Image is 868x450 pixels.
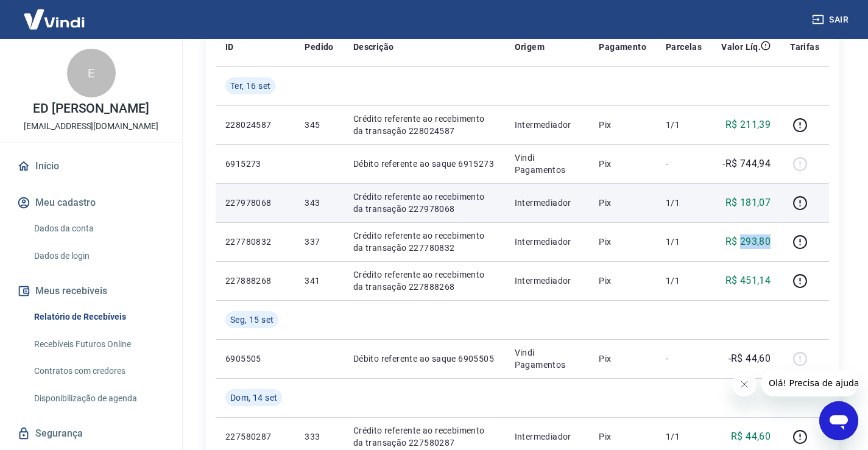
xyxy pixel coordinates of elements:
[515,152,580,176] p: Vindi Pagamentos
[666,158,702,170] p: -
[15,189,168,216] button: Meu cadastro
[353,353,495,365] p: Débito referente ao saque 6905505
[225,197,285,209] p: 227978068
[666,119,702,131] p: 1/1
[305,197,333,209] p: 343
[353,41,394,53] p: Descrição
[725,234,771,249] p: R$ 293,80
[599,236,646,248] p: Pix
[810,9,853,31] button: Sair
[515,41,545,53] p: Origem
[15,278,168,304] button: Meus recebíveis
[725,118,771,132] p: R$ 211,39
[305,275,333,287] p: 341
[7,9,102,18] span: Olá! Precisa de ajuda?
[515,236,580,248] p: Intermediador
[353,424,495,449] p: Crédito referente ao recebimento da transação 227580287
[515,197,580,209] p: Intermediador
[24,120,158,133] p: [EMAIL_ADDRESS][DOMAIN_NAME]
[15,420,168,447] a: Segurança
[29,244,168,269] a: Dados de login
[666,275,702,287] p: 1/1
[725,273,771,288] p: R$ 451,14
[15,153,168,180] a: Início
[790,41,819,53] p: Tarifas
[29,332,168,357] a: Recebíveis Futuros Online
[599,353,646,365] p: Pix
[230,314,273,326] span: Seg, 15 set
[15,1,94,38] img: Vindi
[666,197,702,209] p: 1/1
[225,236,285,248] p: 227780832
[666,353,702,365] p: -
[353,191,495,215] p: Crédito referente ao recebimento da transação 227978068
[29,216,168,241] a: Dados da conta
[230,80,270,92] span: Ter, 16 set
[230,392,277,404] span: Dom, 14 set
[33,102,149,115] p: ED [PERSON_NAME]
[666,41,702,53] p: Parcelas
[353,230,495,254] p: Crédito referente ao recebimento da transação 227780832
[819,401,858,440] iframe: Botão para abrir a janela de mensagens
[599,119,646,131] p: Pix
[599,158,646,170] p: Pix
[29,386,168,411] a: Disponibilização de agenda
[29,359,168,384] a: Contratos com credores
[225,275,285,287] p: 227888268
[225,158,285,170] p: 6915273
[729,351,771,366] p: -R$ 44,60
[721,41,761,53] p: Valor Líq.
[599,41,646,53] p: Pagamento
[731,429,771,444] p: R$ 44,60
[732,372,757,396] iframe: Fechar mensagem
[599,275,646,287] p: Pix
[666,431,702,443] p: 1/1
[67,49,116,97] div: E
[515,275,580,287] p: Intermediador
[725,195,771,210] p: R$ 181,07
[599,431,646,443] p: Pix
[305,119,333,131] p: 345
[225,431,285,443] p: 227580287
[225,119,285,131] p: 228024587
[353,269,495,293] p: Crédito referente ao recebimento da transação 227888268
[305,41,333,53] p: Pedido
[225,353,285,365] p: 6905505
[761,370,858,396] iframe: Mensagem da empresa
[353,158,495,170] p: Débito referente ao saque 6915273
[29,304,168,329] a: Relatório de Recebíveis
[305,236,333,248] p: 337
[305,431,333,443] p: 333
[666,236,702,248] p: 1/1
[515,431,580,443] p: Intermediador
[353,113,495,137] p: Crédito referente ao recebimento da transação 228024587
[599,197,646,209] p: Pix
[515,119,580,131] p: Intermediador
[722,156,771,171] p: -R$ 744,94
[515,346,580,371] p: Vindi Pagamentos
[225,41,234,53] p: ID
